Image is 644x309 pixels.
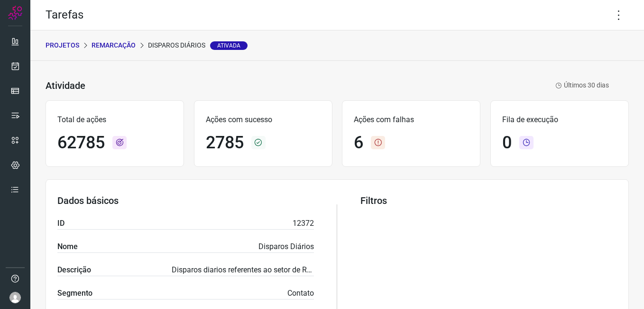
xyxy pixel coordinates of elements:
h3: Atividade [46,80,85,91]
p: Últimos 30 dias [555,80,609,90]
p: Contato [287,288,314,299]
p: Disparos diarios referentes ao setor de Remacação [172,264,314,276]
label: ID [57,218,64,229]
h3: Dados básicos [57,195,314,206]
label: Segmento [57,288,92,299]
p: Ações com sucesso [206,114,321,126]
img: avatar-user-boy.jpg [9,292,21,303]
p: Disparos Diários [148,40,248,50]
p: Remarcação [92,40,136,50]
h1: 2785 [206,133,244,153]
p: PROJETOS [46,40,79,50]
span: Ativada [210,41,248,50]
h1: 0 [502,133,512,153]
p: Total de ações [57,114,172,126]
h1: 6 [354,133,363,153]
p: Disparos Diários [258,241,314,252]
h1: 62785 [57,133,105,153]
p: 12372 [293,218,314,229]
p: Fila de execução [502,114,617,126]
label: Descrição [57,264,91,276]
h3: Filtros [360,195,617,206]
label: Nome [57,241,78,252]
h2: Tarefas [46,8,83,22]
p: Ações com falhas [354,114,469,126]
img: Logo [8,6,22,20]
